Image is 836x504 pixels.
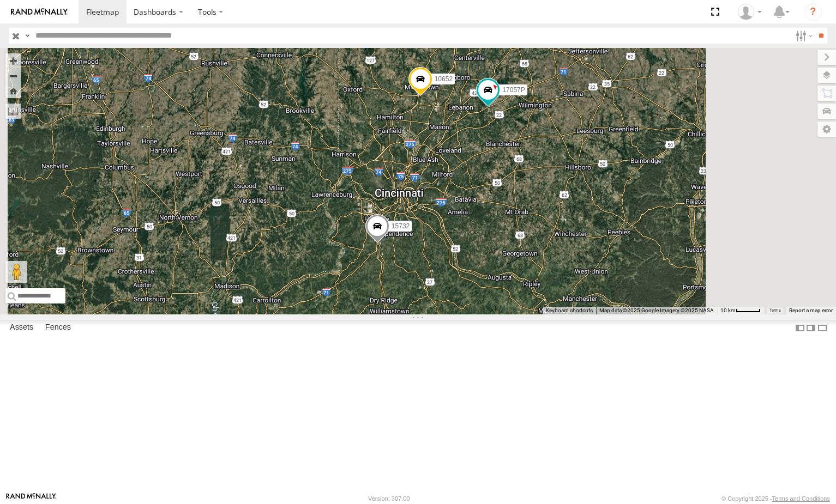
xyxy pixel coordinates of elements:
[805,320,816,336] label: Dock Summary Table to the Right
[5,53,21,68] button: Zoom in
[5,261,27,283] button: Drag Pegman onto the map to open Street View
[4,320,39,336] label: Assets
[817,320,828,336] label: Hide Summary Table
[40,320,76,336] label: Fences
[5,83,21,98] button: Zoom Home
[795,320,805,336] label: Dock Summary Table to the Left
[6,493,56,504] a: Visit our Website
[734,4,766,20] div: Paul Withrow
[717,307,764,314] button: Map Scale: 10 km per 42 pixels
[599,307,714,313] span: Map data ©2025 Google Imagery ©2025 NASA
[23,28,32,44] label: Search Query
[720,307,736,313] span: 10 km
[391,222,409,229] span: 15732
[434,75,452,83] span: 10652
[817,122,836,137] label: Map Settings
[772,495,830,502] a: Terms and Conditions
[368,495,410,502] div: Version: 307.00
[546,307,593,314] button: Keyboard shortcuts
[721,495,830,502] div: © Copyright 2025 -
[791,28,815,44] label: Search Filter Options
[769,308,781,313] a: Terms (opens in new tab)
[789,307,833,313] a: Report a map error
[5,104,21,119] label: Measure
[5,68,21,83] button: Zoom out
[11,8,68,16] img: rand-logo.svg
[804,3,822,21] i: ?
[502,86,525,93] span: 17057P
